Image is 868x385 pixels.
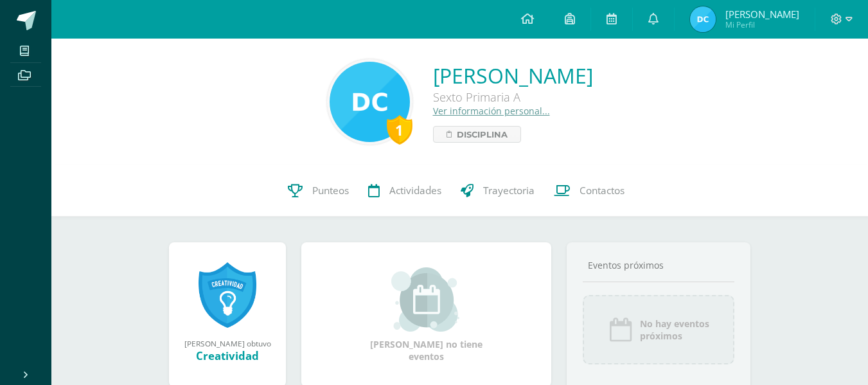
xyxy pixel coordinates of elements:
img: 8d8262edeba342431b92388a4472a3a9.png [330,62,410,142]
span: No hay eventos próximos [640,318,709,342]
a: Punteos [278,165,359,217]
span: Mi Perfil [725,19,799,30]
img: 06c843b541221984c6119e2addf5fdcd.png [690,6,716,32]
img: event_small.png [391,267,461,332]
a: [PERSON_NAME] [433,62,593,89]
div: Eventos próximos [583,259,734,271]
a: Actividades [359,165,451,217]
span: Punteos [312,184,349,197]
div: [PERSON_NAME] no tiene eventos [362,267,491,363]
div: Sexto Primaria A [433,89,593,105]
span: Disciplina [457,127,508,142]
a: Trayectoria [451,165,544,217]
div: [PERSON_NAME] obtuvo [182,338,273,348]
div: Creatividad [182,348,273,363]
div: 1 [387,115,412,145]
img: event_icon.png [608,317,633,343]
a: Contactos [544,165,634,217]
span: Actividades [389,184,441,197]
span: Trayectoria [483,184,535,197]
span: [PERSON_NAME] [725,8,799,21]
span: Contactos [580,184,624,197]
a: Ver información personal... [433,105,550,117]
a: Disciplina [433,126,521,143]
